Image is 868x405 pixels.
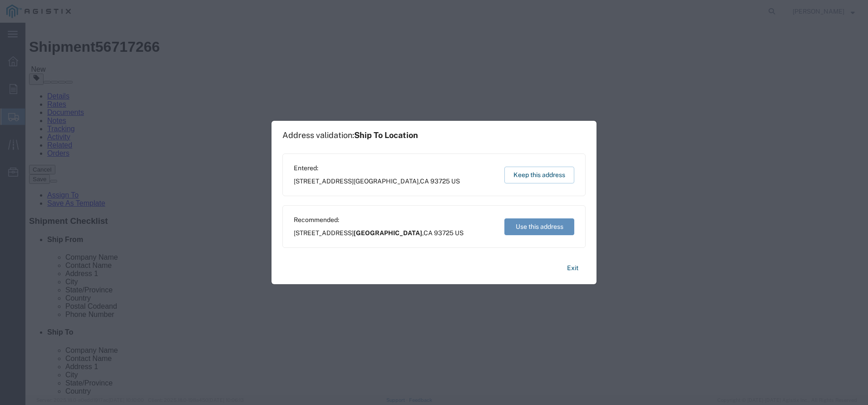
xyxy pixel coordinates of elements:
button: Keep this address [504,167,574,183]
button: Exit [560,260,586,276]
span: Recommended: [294,215,464,225]
span: [GEOGRAPHIC_DATA] [354,178,419,185]
button: Use this address [504,218,574,235]
span: 93725 [430,178,450,185]
span: US [455,229,464,237]
span: CA [424,229,433,237]
h1: Address validation: [282,130,418,140]
span: Entered: [294,163,460,173]
span: US [451,178,460,185]
span: [GEOGRAPHIC_DATA] [354,229,422,237]
span: 93725 [434,229,454,237]
span: Ship To Location [354,130,418,140]
span: [STREET_ADDRESS] , [294,177,460,186]
span: [STREET_ADDRESS] , [294,228,464,238]
span: CA [420,178,429,185]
